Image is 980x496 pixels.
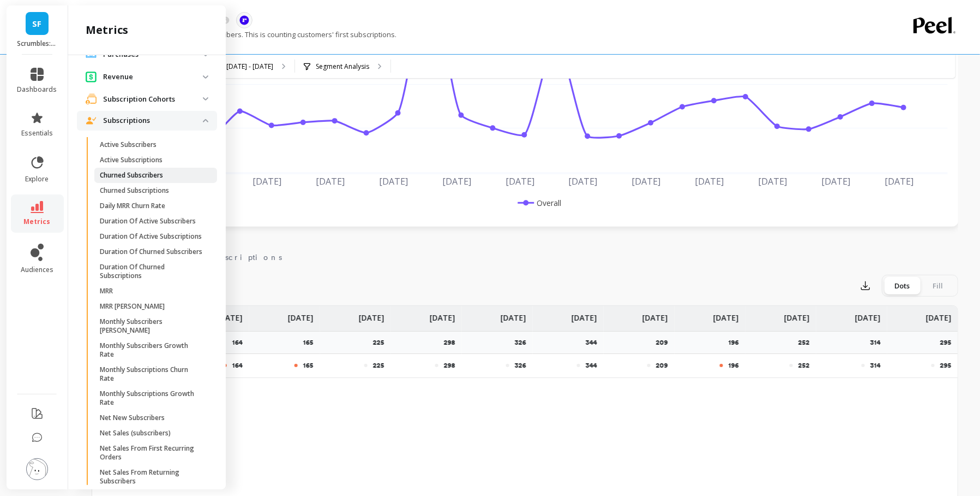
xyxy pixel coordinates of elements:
[203,97,208,101] img: down caret icon
[203,53,208,56] img: down caret icon
[232,338,249,347] p: 164
[798,361,810,370] p: 252
[444,338,462,347] p: 298
[100,429,171,438] p: Net Sales (subscribers)
[501,306,526,323] p: [DATE]
[103,49,203,60] p: Purchases
[855,306,881,323] p: [DATE]
[26,175,49,184] span: explore
[100,365,204,383] p: Monthly Subscriptions Churn Rate
[100,414,165,422] p: Net New Subscribers
[729,361,739,370] p: 196
[196,252,282,263] span: Subscriptions
[100,389,204,407] p: Monthly Subscriptions Growth Rate
[86,51,97,58] img: navigation item icon
[784,306,810,323] p: [DATE]
[316,62,369,71] p: Segment Analysis
[926,306,952,323] p: [DATE]
[100,341,204,359] p: Monthly Subscribers Growth Rate
[586,361,597,370] p: 344
[217,306,243,323] p: [DATE]
[515,361,526,370] p: 326
[940,361,952,370] p: 295
[884,277,920,294] div: Dots
[100,186,169,195] p: Churned Subscriptions
[303,361,314,370] p: 165
[798,338,816,347] p: 252
[656,361,668,370] p: 209
[920,277,956,294] div: Fill
[21,129,53,138] span: essentials
[100,444,204,462] p: Net Sales From First Recurring Orders
[103,94,203,105] p: Subscription Cohorts
[572,306,597,323] p: [DATE]
[92,29,396,39] p: The number of new unique subscribers. This is counting customers' first subscriptions.
[17,85,57,94] span: dashboards
[239,15,249,25] img: api.recharge.svg
[430,306,455,323] p: [DATE]
[100,302,165,311] p: MRR [PERSON_NAME]
[729,338,745,347] p: 196
[359,306,384,323] p: [DATE]
[86,71,97,82] img: navigation item icon
[100,202,165,210] p: Daily MRR Churn Rate
[103,72,203,82] p: Revenue
[100,317,204,335] p: Monthly Subscribers [PERSON_NAME]
[373,338,391,347] p: 225
[288,306,314,323] p: [DATE]
[100,247,202,256] p: Duration Of Churned Subscribers
[100,263,204,280] p: Duration Of Churned Subscriptions
[232,361,243,370] p: 164
[100,171,163,180] p: Churned Subscribers
[444,361,455,370] p: 298
[86,117,97,125] img: navigation item icon
[515,338,533,347] p: 326
[940,338,958,347] p: 295
[100,287,113,296] p: MRR
[17,39,57,48] p: Scrumbles: Natural Pet Food
[86,93,97,104] img: navigation item icon
[870,361,881,370] p: 314
[100,232,202,241] p: Duration Of Active Subscriptions
[103,115,203,126] p: Subscriptions
[21,265,53,274] span: audiences
[100,217,196,226] p: Duration Of Active Subscribers
[26,458,48,480] img: profile picture
[100,468,204,486] p: Net Sales From Returning Subscribers
[100,140,157,149] p: Active Subscribers
[33,17,42,30] span: SF
[870,338,887,347] p: 314
[586,338,604,347] p: 344
[86,22,128,38] h2: metrics
[100,156,163,164] p: Active Subscriptions
[92,243,958,268] nav: Tabs
[24,217,51,226] span: metrics
[203,119,208,122] img: down caret icon
[642,306,668,323] p: [DATE]
[203,75,208,79] img: down caret icon
[303,338,320,347] p: 165
[373,361,384,370] p: 225
[656,338,675,347] p: 209
[713,306,739,323] p: [DATE]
